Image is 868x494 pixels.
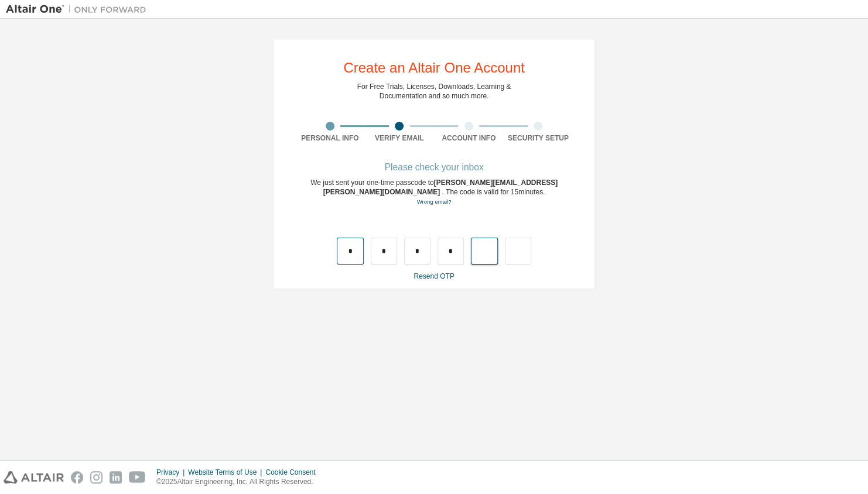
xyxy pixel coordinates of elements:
[357,82,511,101] div: For Free Trials, Licenses, Downloads, Learning & Documentation and so much more.
[156,477,323,487] p: © 2025 Altair Engineering, Inc. All Rights Reserved.
[265,468,322,477] div: Cookie Consent
[90,471,102,483] img: instagram.svg
[365,133,435,143] div: Verify Email
[323,179,558,196] span: [PERSON_NAME][EMAIL_ADDRESS][PERSON_NAME][DOMAIN_NAME]
[434,133,504,143] div: Account Info
[416,198,451,205] a: Go back to the registration form
[156,468,188,477] div: Privacy
[295,133,365,143] div: Personal Info
[414,272,454,280] a: Resend OTP
[4,471,64,483] img: altair_logo.svg
[504,133,573,143] div: Security Setup
[110,471,122,483] img: linkedin.svg
[6,4,152,15] img: Altair One
[343,61,525,75] div: Create an Altair One Account
[71,471,83,483] img: facebook.svg
[295,164,573,171] div: Please check your inbox
[129,471,146,483] img: youtube.svg
[295,178,573,207] div: We just sent your one-time passcode to . The code is valid for 15 minutes.
[188,468,265,477] div: Website Terms of Use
